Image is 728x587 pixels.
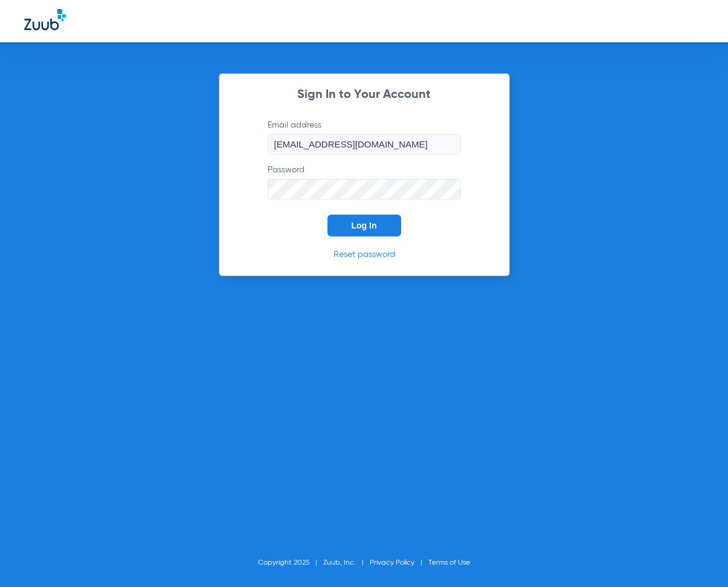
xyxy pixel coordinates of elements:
li: Zuub, Inc. [323,557,370,569]
label: Email address [268,119,461,155]
a: Privacy Policy [370,559,414,566]
label: Password [268,164,461,199]
a: Reset password [333,250,395,259]
input: Email address [268,134,461,155]
li: Copyright 2025 [258,557,323,569]
a: Terms of Use [428,559,470,566]
img: Zuub Logo [24,9,66,30]
button: Log In [327,215,401,236]
span: Log In [352,221,377,230]
input: Password [268,179,461,199]
h2: Sign In to Your Account [250,89,479,101]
